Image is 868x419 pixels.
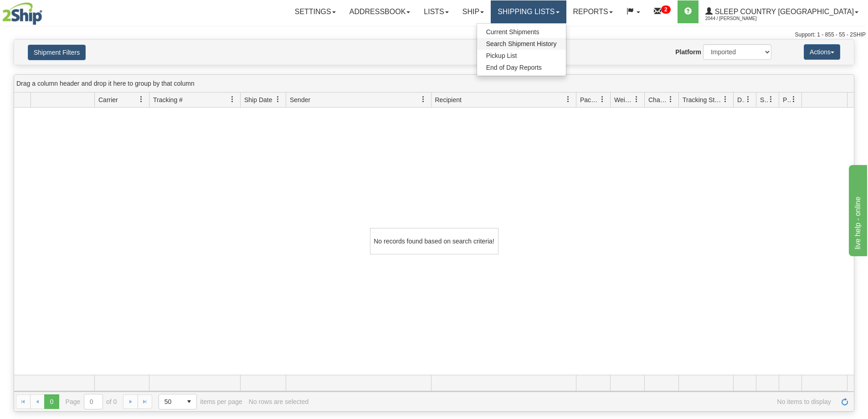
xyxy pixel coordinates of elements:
div: live help - online [7,5,84,16]
a: Ship Date filter column settings [270,92,286,107]
a: Ship [456,0,491,23]
div: grid grouping header [14,75,854,93]
a: Packages filter column settings [595,92,610,107]
img: logo2044.jpg [2,2,42,25]
a: Current Shipments [477,26,566,38]
a: Recipient filter column settings [560,92,576,107]
a: Pickup List [477,50,566,62]
a: Refresh [837,394,852,409]
span: items per page [159,394,242,409]
span: 50 [164,397,176,406]
a: Pickup Status filter column settings [786,92,801,107]
span: Search Shipment History [486,40,557,47]
span: Delivery Status [737,95,745,104]
a: Tracking Status filter column settings [718,92,733,107]
span: Page of 0 [66,394,117,409]
a: 2 [647,0,678,23]
a: Weight filter column settings [629,92,644,107]
a: Shipping lists [491,0,566,23]
span: Pickup List [486,52,517,59]
a: Lists [417,0,455,23]
iframe: chat widget [847,163,867,256]
span: Page sizes drop down [159,394,197,409]
div: Support: 1 - 855 - 55 - 2SHIP [2,31,866,39]
a: Search Shipment History [477,38,566,50]
span: Ship Date [244,95,272,104]
span: Sender [290,95,310,104]
a: Settings [288,0,343,23]
a: Tracking # filter column settings [225,92,240,107]
label: Platform [675,47,701,57]
span: Tracking # [153,95,183,104]
button: Shipment Filters [28,45,86,60]
a: End of Day Reports [477,62,566,73]
a: Carrier filter column settings [134,92,149,107]
a: Addressbook [343,0,417,23]
button: Actions [804,44,840,60]
span: select [182,394,196,409]
span: Charge [648,95,668,104]
sup: 2 [661,5,671,14]
span: Tracking Status [683,95,722,104]
div: No records found based on search criteria! [370,228,498,254]
div: No rows are selected [249,398,309,405]
span: Page 0 [44,394,59,409]
a: Shipment Issues filter column settings [763,92,779,107]
span: Packages [580,95,599,104]
span: Carrier [98,95,118,104]
span: Pickup Status [783,95,791,104]
a: Delivery Status filter column settings [740,92,756,107]
a: Sleep Country [GEOGRAPHIC_DATA] 2044 / [PERSON_NAME] [699,0,865,23]
span: Weight [614,95,633,104]
span: 2044 / [PERSON_NAME] [705,14,774,23]
a: Charge filter column settings [663,92,678,107]
span: Current Shipments [486,28,539,36]
span: End of Day Reports [486,64,542,71]
a: Reports [566,0,620,23]
span: Shipment Issues [760,95,768,104]
span: Recipient [435,95,462,104]
span: Sleep Country [GEOGRAPHIC_DATA] [713,8,854,16]
a: Sender filter column settings [416,92,431,107]
span: No items to display [315,398,831,405]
